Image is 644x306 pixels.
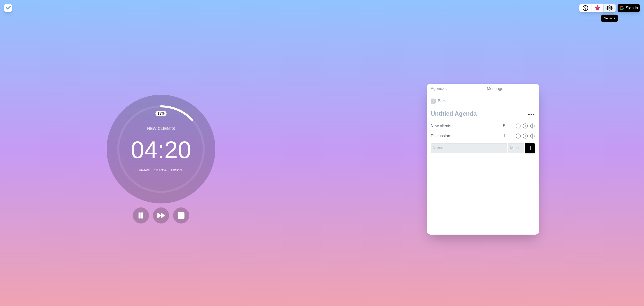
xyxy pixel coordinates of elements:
[429,131,500,141] input: Name
[591,4,603,12] button: What’s new
[501,121,513,131] input: Mins
[526,109,536,119] button: More
[618,4,640,12] button: Sign in
[579,4,591,12] button: Help
[4,4,12,12] img: timeblocks logo
[595,6,599,10] span: 3
[427,84,483,94] a: Agendas
[603,4,616,12] button: Settings
[508,143,524,153] input: Mins
[427,94,539,108] a: Back
[429,121,500,131] input: Name
[501,131,513,141] input: Mins
[431,143,507,153] input: Name
[483,84,539,94] a: Meetings
[620,6,624,10] img: google logo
